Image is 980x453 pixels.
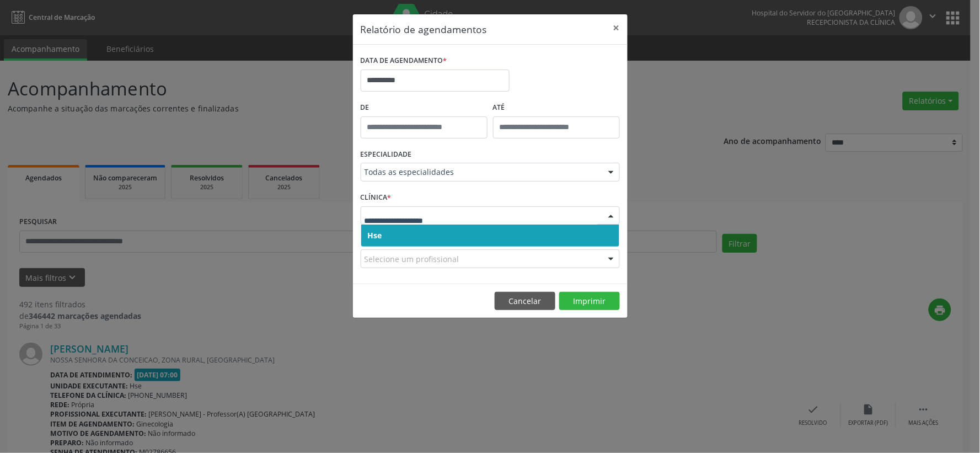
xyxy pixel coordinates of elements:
span: Selecione um profissional [365,253,459,265]
button: Cancelar [495,292,555,311]
label: DATA DE AGENDAMENTO [361,52,447,70]
button: Imprimir [559,292,620,311]
h5: Relatório de agendamentos [361,22,487,36]
span: Hse [368,230,382,241]
span: Todas as especialidades [365,167,597,178]
label: De [361,99,488,116]
label: CLÍNICA [361,189,392,206]
label: ESPECIALIDADE [361,146,412,163]
button: Close [606,14,628,41]
label: ATÉ [493,99,620,116]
